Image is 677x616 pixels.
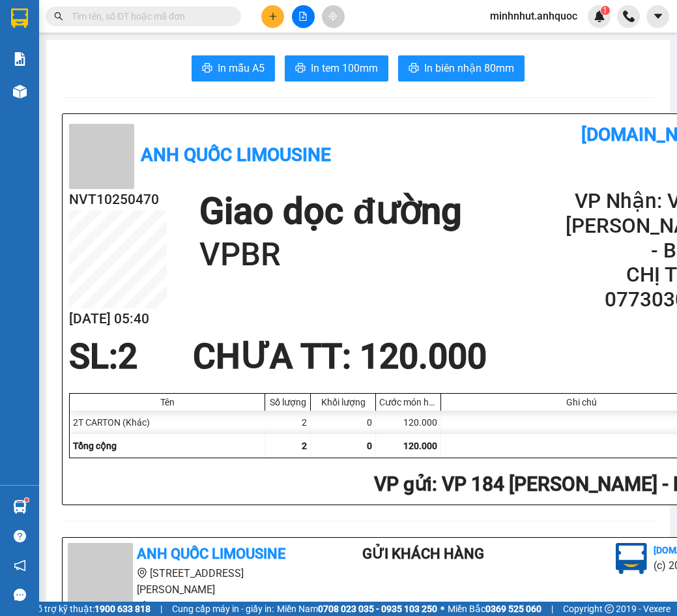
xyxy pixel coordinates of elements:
[72,9,225,23] input: Tìm tên, số ĐT hoặc mã đơn
[295,63,306,75] span: printer
[13,52,27,66] img: solution-icon
[11,8,28,28] img: logo-vxr
[440,606,444,611] span: ⚪️
[376,411,441,434] div: 120.000
[292,5,315,28] button: file-add
[403,441,437,451] span: 120.000
[594,10,605,22] img: icon-new-feature
[268,12,278,21] span: plus
[70,411,265,434] div: 2T CARTON (Khác)
[14,530,26,542] span: question-circle
[69,336,118,377] span: SL:
[185,337,495,376] div: CHƯA TT : 120.000
[69,308,167,330] h2: [DATE] 05:40
[73,397,261,407] div: Tên
[277,602,437,616] span: Miền Nam
[652,10,664,22] span: caret-down
[160,602,162,616] span: |
[73,441,117,451] span: Tổng cộng
[367,441,372,451] span: 0
[25,498,29,502] sup: 1
[268,397,307,407] div: Số lượng
[623,10,635,22] img: phone-icon
[302,441,307,451] span: 2
[409,63,419,75] span: printer
[298,12,308,21] span: file-add
[192,55,275,81] button: printerIn mẫu A5
[285,55,388,81] button: printerIn tem 100mm
[54,12,63,21] span: search
[322,5,345,28] button: aim
[172,602,274,616] span: Cung cấp máy in - giấy in:
[616,543,647,574] img: logo.jpg
[603,6,607,15] span: 1
[480,8,588,24] span: minhnhut.anhquoc
[68,598,310,614] li: 19003300
[218,60,265,76] span: In mẫu A5
[69,189,167,211] h2: NVT10250470
[311,411,376,434] div: 0
[328,12,338,21] span: aim
[137,546,285,562] b: Anh Quốc Limousine
[199,234,461,276] h1: VPBR
[13,85,27,98] img: warehouse-icon
[374,473,432,495] span: VP gửi
[311,60,378,76] span: In tem 100mm
[318,604,437,614] strong: 0708 023 035 - 0935 103 250
[551,602,553,616] span: |
[141,144,331,166] b: Anh Quốc Limousine
[94,604,151,614] strong: 1900 633 818
[202,63,212,75] span: printer
[199,189,461,234] h1: Giao dọc đường
[314,397,372,407] div: Khối lượng
[379,397,437,407] div: Cước món hàng
[424,60,514,76] span: In biên nhận 80mm
[398,55,525,81] button: printerIn biên nhận 80mm
[13,500,27,514] img: warehouse-icon
[14,589,26,601] span: message
[646,5,669,28] button: caret-down
[265,411,311,434] div: 2
[137,568,147,578] span: environment
[137,600,147,611] span: phone
[448,602,541,616] span: Miền Bắc
[362,546,484,562] b: Gửi khách hàng
[68,565,310,598] li: [STREET_ADDRESS][PERSON_NAME]
[118,336,137,377] span: 2
[14,559,26,572] span: notification
[605,604,614,613] span: copyright
[261,5,284,28] button: plus
[485,604,541,614] strong: 0369 525 060
[31,602,151,616] span: Hỗ trợ kỹ thuật:
[601,6,610,15] sup: 1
